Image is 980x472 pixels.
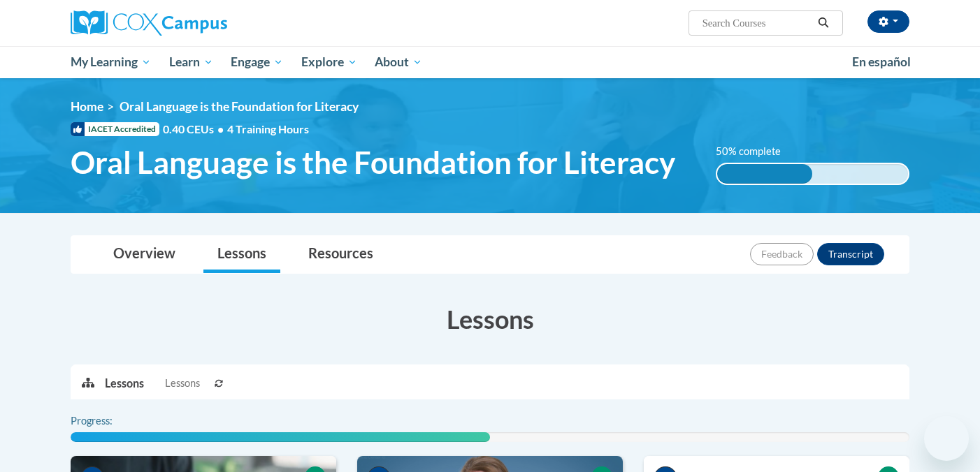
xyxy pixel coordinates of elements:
[99,236,189,273] a: Overview
[120,99,359,114] span: Oral Language is the Foundation for Literacy
[222,46,292,78] a: Engage
[717,164,813,184] div: 50% complete
[366,46,432,78] a: About
[867,10,909,33] button: Account Settings
[852,54,911,69] span: En español
[50,46,930,78] div: Main menu
[71,10,227,36] img: Cox Campus
[71,54,151,71] span: My Learning
[292,46,366,78] a: Explore
[105,376,144,391] p: Lessons
[750,243,814,265] button: Feedback
[843,47,920,77] a: En español
[231,54,283,71] span: Engage
[817,243,884,265] button: Transcript
[71,413,151,429] label: Progress:
[701,15,813,31] input: Search Courses
[375,54,422,71] span: About
[71,144,675,181] span: Oral Language is the Foundation for Literacy
[716,144,796,159] label: 50% complete
[62,46,160,78] a: My Learning
[71,10,336,36] a: Cox Campus
[813,15,834,31] button: Search
[227,122,309,135] span: 4 Training Hours
[165,376,200,391] span: Lessons
[294,236,387,273] a: Resources
[924,416,969,461] iframe: Button to launch messaging window
[71,302,909,337] h3: Lessons
[217,122,224,135] span: •
[163,121,227,137] span: 0.40 CEUs
[169,54,213,71] span: Learn
[301,54,357,71] span: Explore
[203,236,280,273] a: Lessons
[160,46,222,78] a: Learn
[71,122,159,136] span: IACET Accredited
[71,99,103,114] a: Home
